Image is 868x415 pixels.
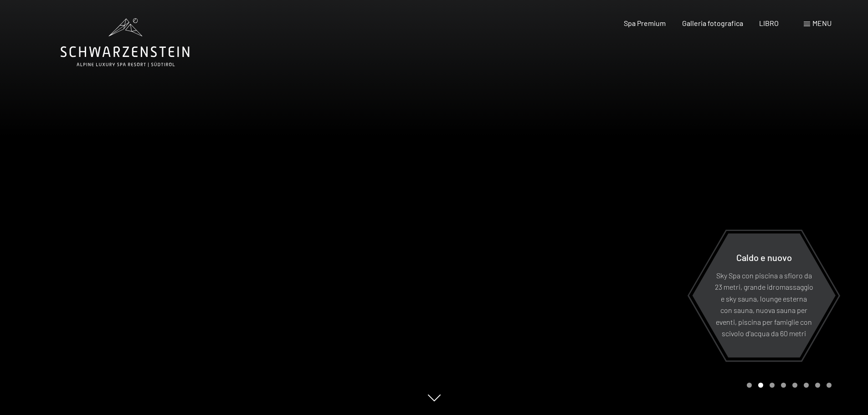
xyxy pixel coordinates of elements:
[624,19,666,27] a: Spa Premium
[827,383,832,388] div: Pagina 8 della giostra
[792,383,797,388] div: Pagina 5 della giostra
[812,19,832,27] font: menu
[744,383,832,388] div: Paginazione carosello
[781,383,786,388] div: Pagina 4 del carosello
[770,383,775,388] div: Pagina 3 della giostra
[758,383,763,388] div: Pagina Carosello 2 (Diapositiva corrente)
[736,251,792,262] font: Caldo e nuovo
[715,271,813,338] font: Sky Spa con piscina a sfioro da 23 metri, grande idromassaggio e sky sauna, lounge esterna con sa...
[815,383,820,388] div: Carosello Pagina 7
[682,19,743,27] a: Galleria fotografica
[804,383,809,388] div: Pagina 6 della giostra
[747,383,752,388] div: Pagina carosello 1
[759,19,779,27] a: LIBRO
[692,233,836,358] a: Caldo e nuovo Sky Spa con piscina a sfioro da 23 metri, grande idromassaggio e sky sauna, lounge ...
